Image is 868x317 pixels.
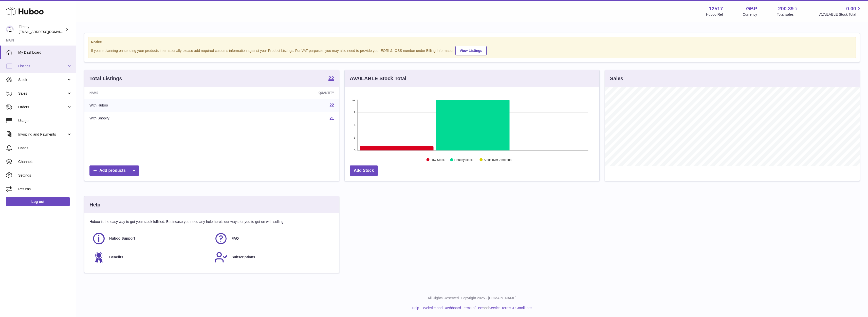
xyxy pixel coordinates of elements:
[89,219,334,224] p: Huboo is the easy way to get your stock fulfilled. But incase you need any help here's our ways f...
[91,45,853,55] div: If you're planning on sending your products internationally please add required customs informati...
[109,236,135,241] span: Huboo Support
[846,5,856,12] span: 0.00
[329,103,334,107] a: 22
[412,306,419,310] a: Help
[18,146,72,151] span: Cases
[777,5,799,17] a: 200.39 Total sales
[709,5,723,12] strong: 12517
[329,116,334,120] a: 21
[354,136,355,139] text: 3
[706,12,723,17] div: Huboo Ref
[84,87,222,99] th: Name
[18,132,67,137] span: Invoicing and Payments
[18,187,72,192] span: Returns
[18,105,67,110] span: Orders
[214,250,331,264] a: Subscriptions
[777,12,799,17] span: Total sales
[455,46,487,55] a: View Listings
[92,232,209,245] a: Huboo Support
[18,118,72,123] span: Usage
[18,50,72,55] span: My Dashboard
[489,306,532,310] a: Service Terms & Conditions
[214,232,331,245] a: FAQ
[18,64,67,69] span: Listings
[352,98,355,101] text: 12
[18,173,72,178] span: Settings
[231,236,239,241] span: FAQ
[109,255,123,260] span: Benefits
[354,111,355,114] text: 9
[80,296,864,301] p: All Rights Reserved. Copyright 2025 - [DOMAIN_NAME]
[328,76,334,82] a: 22
[231,255,255,260] span: Subscriptions
[328,76,334,81] strong: 22
[6,197,70,206] a: Log out
[89,201,100,208] h3: Help
[18,77,67,82] span: Stock
[431,158,445,162] text: Low Stock
[18,159,72,164] span: Channels
[454,158,473,162] text: Healthy stock
[19,30,75,34] span: [EMAIL_ADDRESS][DOMAIN_NAME]
[6,26,14,33] img: internalAdmin-12517@internal.huboo.com
[18,91,67,96] span: Sales
[484,158,511,162] text: Stock over 2 months
[89,75,122,82] h3: Total Listings
[91,40,853,45] strong: Notice
[778,5,793,12] span: 200.39
[743,12,757,17] div: Currency
[350,75,406,82] h3: AVAILABLE Stock Total
[89,165,139,176] a: Add products
[746,5,757,12] strong: GBP
[84,112,222,125] td: With Shopify
[84,99,222,112] td: With Huboo
[19,25,64,34] div: Timmy
[354,123,355,126] text: 6
[222,87,339,99] th: Quantity
[350,165,378,176] a: Add Stock
[610,75,623,82] h3: Sales
[819,12,862,17] span: AVAILABLE Stock Total
[423,306,483,310] a: Website and Dashboard Terms of Use
[421,306,532,310] li: and
[819,5,862,17] a: 0.00 AVAILABLE Stock Total
[354,149,355,152] text: 0
[92,250,209,264] a: Benefits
